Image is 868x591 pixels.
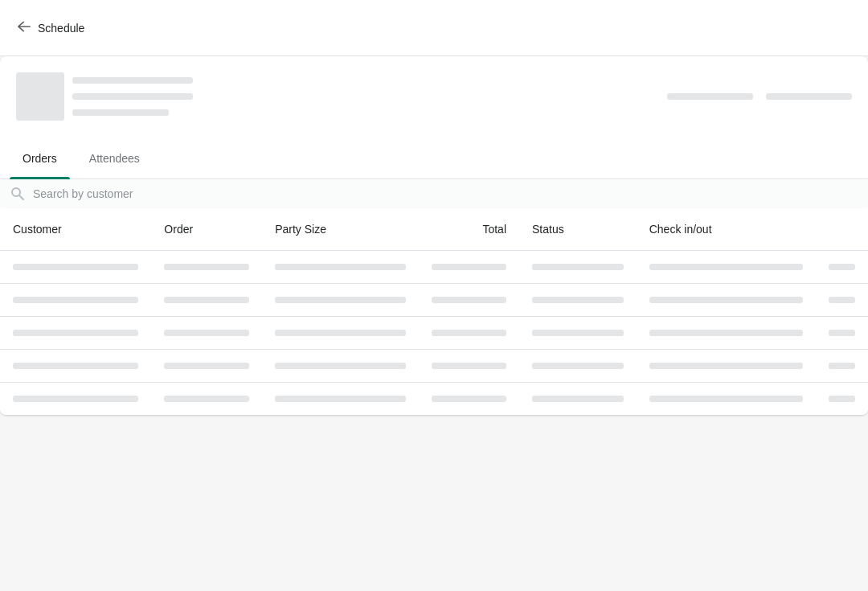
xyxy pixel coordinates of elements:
[32,179,868,208] input: Search by customer
[38,22,84,35] span: Schedule
[10,144,70,173] span: Orders
[519,208,637,251] th: Status
[8,14,97,43] button: Schedule
[419,208,519,251] th: Total
[262,208,419,251] th: Party Size
[76,144,153,173] span: Attendees
[151,208,262,251] th: Order
[637,208,816,251] th: Check in/out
